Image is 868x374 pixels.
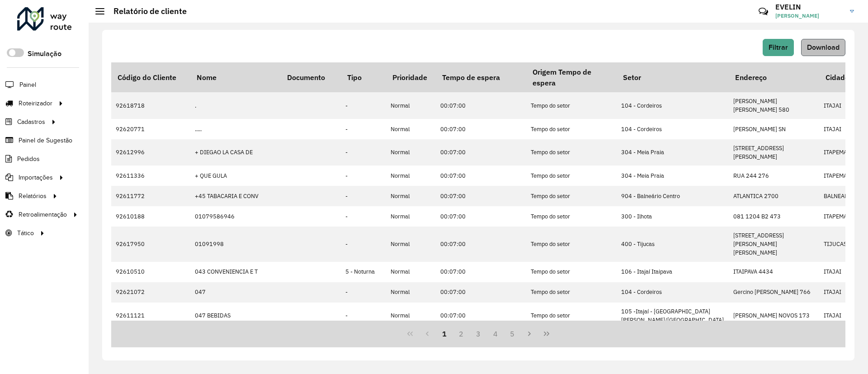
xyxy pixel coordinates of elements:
[436,166,526,186] td: 00:07:00
[617,166,729,186] td: 304 - Meia Praia
[617,62,729,92] th: Setor
[729,119,819,139] td: [PERSON_NAME] SN
[190,262,281,282] td: 043 CONVENIENCIA E T
[111,227,190,262] td: 92617950
[386,186,436,206] td: Normal
[111,262,190,282] td: 92610510
[729,92,819,118] td: [PERSON_NAME] [PERSON_NAME] 580
[526,303,617,329] td: Tempo do setor
[281,62,341,92] th: Documento
[470,325,487,342] button: 3
[729,262,819,282] td: ITAIPAVA 4434
[526,206,617,227] td: Tempo do setor
[729,186,819,206] td: ATLANTICA 2700
[769,43,788,51] span: Filtrar
[617,119,729,139] td: 104 - Cordeiros
[111,92,190,118] td: 92618718
[190,92,281,118] td: .
[729,303,819,329] td: [PERSON_NAME] NOVOS 173
[341,206,386,227] td: -
[504,325,521,342] button: 5
[775,12,843,20] span: [PERSON_NAME]
[341,92,386,118] td: -
[190,227,281,262] td: 01091998
[341,166,386,186] td: -
[111,139,190,166] td: 92612996
[526,92,617,118] td: Tempo do setor
[19,210,67,219] span: Retroalimentação
[436,119,526,139] td: 00:07:00
[729,139,819,166] td: [STREET_ADDRESS][PERSON_NAME]
[386,262,436,282] td: Normal
[190,139,281,166] td: + DIEGAO LA CASA DE
[729,227,819,262] td: [STREET_ADDRESS][PERSON_NAME][PERSON_NAME]
[19,80,36,90] span: Painel
[617,303,729,329] td: 105 -Itajaí - [GEOGRAPHIC_DATA][PERSON_NAME]/[GEOGRAPHIC_DATA]
[386,227,436,262] td: Normal
[111,303,190,329] td: 92611121
[19,173,53,182] span: Importações
[386,303,436,329] td: Normal
[754,2,773,21] a: Contato Rápido
[729,166,819,186] td: RUA 244 276
[729,62,819,92] th: Endereço
[28,48,61,59] label: Simulação
[341,303,386,329] td: -
[19,191,47,201] span: Relatórios
[526,227,617,262] td: Tempo do setor
[526,262,617,282] td: Tempo do setor
[17,117,45,127] span: Cadastros
[341,62,386,92] th: Tipo
[617,262,729,282] td: 106 - Itajaí Itaipava
[111,166,190,186] td: 92611336
[386,139,436,166] td: Normal
[487,325,504,342] button: 4
[190,62,281,92] th: Nome
[341,139,386,166] td: -
[341,227,386,262] td: -
[19,136,72,145] span: Painel de Sugestão
[111,206,190,227] td: 92610188
[436,139,526,166] td: 00:07:00
[436,227,526,262] td: 00:07:00
[104,6,187,16] h2: Relatório de cliente
[111,186,190,206] td: 92611772
[617,227,729,262] td: 400 - Tijucas
[386,92,436,118] td: Normal
[538,325,555,342] button: Last Page
[17,154,40,164] span: Pedidos
[190,186,281,206] td: +45 TABACARIA E CONV
[617,92,729,118] td: 104 - Cordeiros
[526,119,617,139] td: Tempo do setor
[190,282,281,303] td: 047
[436,62,526,92] th: Tempo de espera
[386,206,436,227] td: Normal
[19,99,52,108] span: Roteirizador
[111,62,190,92] th: Código do Cliente
[526,282,617,303] td: Tempo do setor
[190,303,281,329] td: 047 BEBIDAS
[111,119,190,139] td: 92620771
[763,39,794,56] button: Filtrar
[386,166,436,186] td: Normal
[436,303,526,329] td: 00:07:00
[729,282,819,303] td: Gercino [PERSON_NAME] 766
[190,119,281,139] td: .....
[436,262,526,282] td: 00:07:00
[190,166,281,186] td: + QUE GULA
[436,282,526,303] td: 00:07:00
[617,282,729,303] td: 104 - Cordeiros
[617,139,729,166] td: 304 - Meia Praia
[17,228,34,238] span: Tático
[436,92,526,118] td: 00:07:00
[436,325,453,342] button: 1
[190,206,281,227] td: 01079586946
[526,166,617,186] td: Tempo do setor
[775,3,843,11] h3: EVELIN
[526,139,617,166] td: Tempo do setor
[617,206,729,227] td: 300 - Ilhota
[386,119,436,139] td: Normal
[341,186,386,206] td: -
[386,62,436,92] th: Prioridade
[436,206,526,227] td: 00:07:00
